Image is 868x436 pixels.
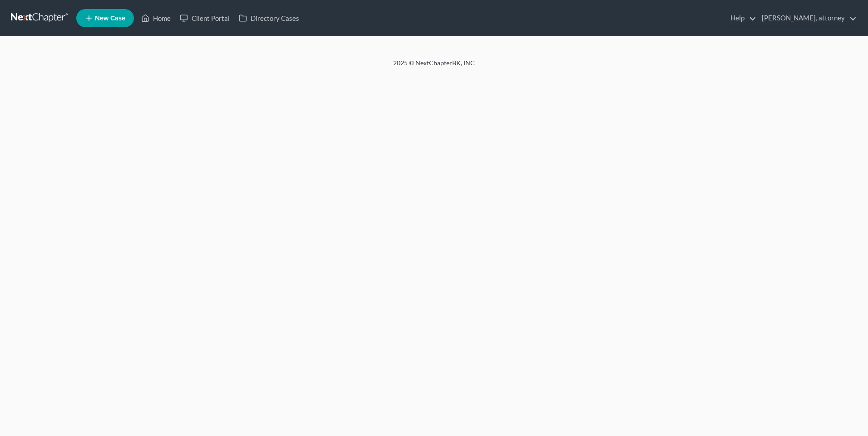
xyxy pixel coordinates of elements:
[137,10,175,26] a: Home
[175,10,234,26] a: Client Portal
[234,10,304,26] a: Directory Cases
[726,10,756,26] a: Help
[175,58,693,75] div: 2025 © NextChapterBK, INC
[757,10,857,26] a: [PERSON_NAME], attorney
[76,9,134,27] new-legal-case-button: New Case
